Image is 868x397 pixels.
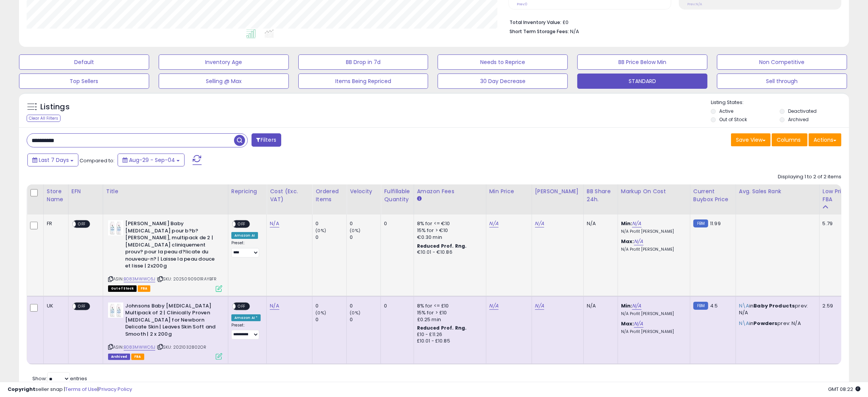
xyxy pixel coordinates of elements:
b: Reduced Prof. Rng. [417,325,467,331]
b: Reduced Prof. Rng. [417,243,467,249]
span: FBA [138,285,151,292]
div: Preset: [231,240,261,257]
span: OFF [236,221,248,227]
div: Cost (Exc. VAT) [270,187,309,203]
a: N/A [489,220,499,227]
div: N/A [587,220,612,227]
span: OFF [236,303,248,309]
p: N/A Profit [PERSON_NAME] [621,229,684,234]
div: £0.25 min [417,316,480,323]
div: 0 [315,234,346,241]
span: | SKU: 2021032802OR [157,344,206,350]
div: €0.30 min [417,234,480,241]
div: 0 [350,234,381,241]
small: Amazon Fees. [417,195,422,202]
span: OFF [76,303,88,309]
p: N/A Profit [PERSON_NAME] [621,329,684,335]
button: BB Price Below Min [577,54,707,70]
a: B083MWWC6J [124,344,156,351]
button: Columns [772,133,807,146]
div: Low Price FBA [823,187,850,203]
p: N/A Profit [PERSON_NAME] [621,311,684,317]
span: N\A [739,302,749,309]
div: 5.79 [823,220,848,227]
b: Max: [621,320,634,327]
div: N/A [587,303,612,309]
button: Default [19,54,149,70]
button: Items Being Repriced [298,74,428,89]
div: €10.01 - €10.86 [417,249,480,256]
div: Velocity [350,187,377,195]
small: (0%) [315,227,326,234]
span: Compared to: [80,157,115,164]
small: (0%) [350,310,360,316]
button: Actions [809,133,841,146]
b: Short Term Storage Fees: [510,28,569,35]
a: N/A [270,220,279,227]
span: Listings that have been deleted from Seller Central [108,354,130,360]
p: N/A Profit [PERSON_NAME] [621,247,684,252]
div: Displaying 1 to 2 of 2 items [778,173,841,181]
b: Max: [621,238,634,245]
button: Top Sellers [19,74,149,89]
div: FR [47,220,62,227]
span: Powders [753,320,777,327]
div: UK [47,303,62,309]
button: Save View [731,133,771,146]
span: 11.99 [710,220,721,227]
button: STANDARD [577,74,707,89]
div: £10 - £11.26 [417,331,480,338]
strong: Copyright [8,386,35,393]
div: 15% for > €10 [417,227,480,234]
div: Min Price [489,187,529,195]
a: N/A [270,302,279,310]
a: N/A [632,302,641,310]
img: 41BdZZ1hrZL._SL40_.jpg [108,303,123,318]
button: BB Drop in 7d [298,54,428,70]
a: N/A [634,238,643,245]
span: FBA [131,354,144,360]
a: Terms of Use [65,386,97,393]
div: 0 [315,220,346,227]
p: in prev: N/A [739,303,814,316]
div: ASIN: [108,220,222,291]
b: Min: [621,302,632,309]
button: Non Competitive [717,54,847,70]
label: Active [719,108,733,114]
div: seller snap | | [8,386,132,393]
div: 0 [315,303,346,309]
span: Columns [777,136,801,144]
label: Deactivated [788,108,817,114]
div: 0 [384,303,408,309]
b: [PERSON_NAME] Baby [MEDICAL_DATA] pour b?b? [PERSON_NAME], multipack de 2 | [MEDICAL_DATA] cliniq... [125,220,218,272]
p: in prev: N/A [739,320,814,327]
div: Markup on Cost [621,187,687,195]
span: Show: entries [32,375,87,382]
span: | SKU: 2025090901RAYBFR [157,276,217,282]
b: Total Inventory Value: [510,19,561,26]
div: Clear All Filters [27,115,61,122]
div: Ordered Items [315,187,343,203]
button: Aug-29 - Sep-04 [118,154,185,166]
div: 15% for > £10 [417,309,480,316]
button: Sell through [717,74,847,89]
b: Min: [621,220,632,227]
small: Prev: 0 [517,2,527,6]
button: Filters [252,133,281,147]
div: 0 [384,220,408,227]
div: 8% for <= £10 [417,303,480,309]
div: Preset: [231,323,261,339]
div: Amazon AI [231,232,258,239]
div: Fulfillable Quantity [384,187,410,203]
span: OFF [76,221,88,227]
a: N/A [535,302,544,310]
h5: Listings [40,102,70,112]
div: [PERSON_NAME] [535,187,580,195]
div: 0 [315,316,346,323]
a: Privacy Policy [99,386,132,393]
span: Aug-29 - Sep-04 [129,156,175,164]
div: 0 [350,303,381,309]
a: B083MWWC6J [124,276,156,282]
small: (0%) [315,310,326,316]
button: Last 7 Days [27,154,78,166]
